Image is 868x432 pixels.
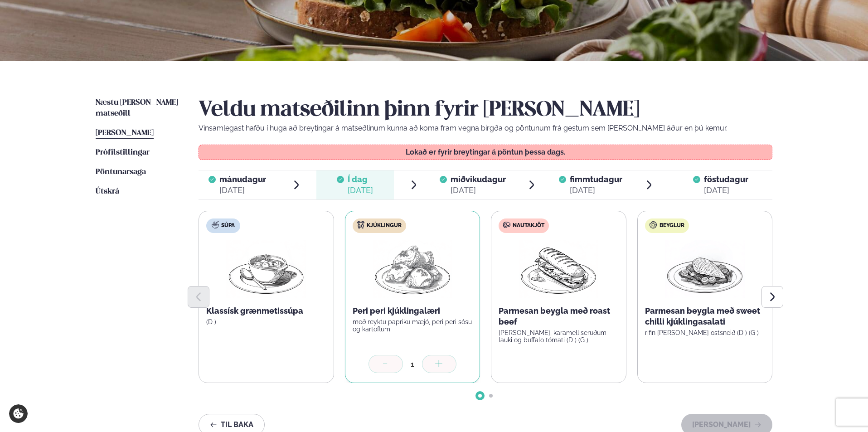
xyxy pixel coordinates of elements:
[348,185,373,196] div: [DATE]
[188,286,209,308] button: Previous slide
[513,222,544,229] span: Nautakjöt
[353,318,473,333] p: með reyktu papriku mæjó, peri peri sósu og kartöflum
[367,222,402,229] span: Kjúklingur
[353,306,473,316] p: Peri peri kjúklingalæri
[570,175,622,184] span: fimmtudagur
[704,175,748,184] span: föstudagur
[96,128,154,139] a: [PERSON_NAME]
[645,329,765,336] p: rifin [PERSON_NAME] ostsneið (D ) (G )
[570,185,622,196] div: [DATE]
[348,174,373,185] span: Í dag
[199,123,772,134] p: Vinsamlegast hafðu í huga að breytingar á matseðlinum kunna að koma fram vegna birgða og pöntunum...
[761,286,783,308] button: Next slide
[96,186,119,197] a: Útskrá
[208,149,763,156] p: Lokað er fyrir breytingar á pöntun þessa dags.
[650,221,657,228] img: bagle-new-16px.svg
[451,185,506,196] div: [DATE]
[96,188,119,195] span: Útskrá
[519,240,598,298] img: Panini.png
[206,306,326,316] p: Klassísk grænmetissúpa
[659,222,684,229] span: Beyglur
[219,175,266,184] span: mánudagur
[96,168,146,176] span: Pöntunarsaga
[478,394,482,398] span: Go to slide 1
[704,185,748,196] div: [DATE]
[9,404,28,423] a: Cookie settings
[357,221,364,228] img: chicken.svg
[645,306,765,327] p: Parmesan beygla með sweet chilli kjúklingasalati
[212,221,219,228] img: soup.svg
[499,306,619,327] p: Parmesan beygla með roast beef
[503,221,510,228] img: beef.svg
[499,329,619,344] p: [PERSON_NAME], karamelliseruðum lauki og buffalo tómati (D ) (G )
[96,129,154,137] span: [PERSON_NAME]
[373,240,452,298] img: Chicken-thighs.png
[221,222,235,229] span: Súpa
[489,394,493,398] span: Go to slide 2
[96,167,146,178] a: Pöntunarsaga
[219,185,266,196] div: [DATE]
[226,240,306,298] img: Soup.png
[403,359,422,369] div: 1
[199,97,772,123] h2: Veldu matseðilinn þinn fyrir [PERSON_NAME]
[206,318,326,325] p: (D )
[96,99,178,117] span: Næstu [PERSON_NAME] matseðill
[665,240,745,298] img: Chicken-breast.png
[96,147,150,158] a: Prófílstillingar
[96,97,180,119] a: Næstu [PERSON_NAME] matseðill
[451,175,506,184] span: miðvikudagur
[96,149,150,156] span: Prófílstillingar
